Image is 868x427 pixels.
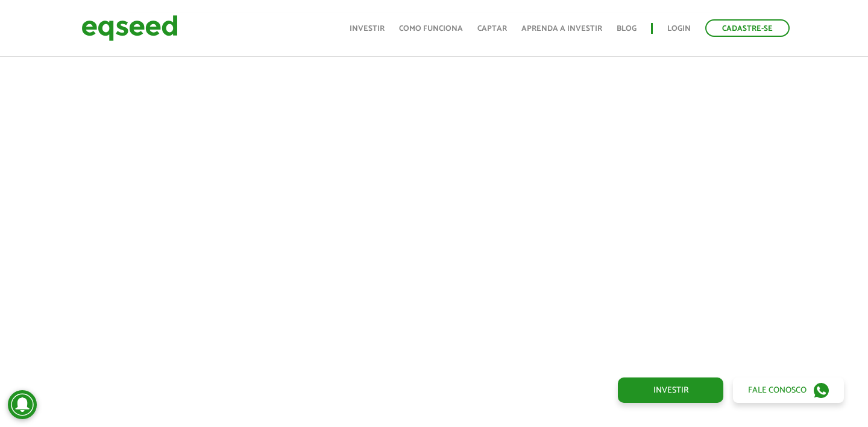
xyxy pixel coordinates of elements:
a: Captar [477,25,507,33]
a: Investir [350,25,385,33]
a: Blog [617,25,637,33]
a: Login [667,25,691,33]
a: Aprenda a investir [521,25,602,33]
a: Fale conosco [733,377,844,403]
a: Cadastre-se [705,19,790,37]
img: EqSeed [81,12,178,44]
iframe: Co.Urban | Oferta disponível [89,37,776,425]
a: Investir [618,377,723,403]
a: Como funciona [399,25,463,33]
